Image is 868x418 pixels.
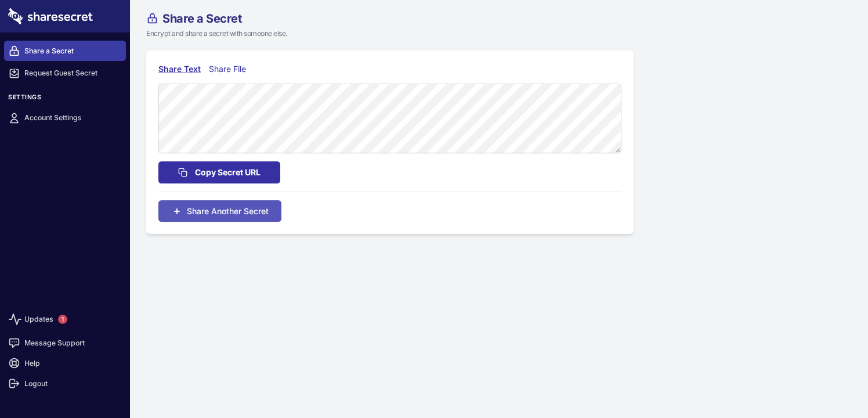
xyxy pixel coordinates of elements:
iframe: Drift Widget Chat Controller [810,360,854,404]
a: Message Support [4,333,126,353]
span: Copy Secret URL [195,166,261,179]
a: Account Settings [4,108,126,128]
h3: Settings [4,93,126,106]
span: Share a Secret [162,13,241,24]
button: Copy Secret URL [158,161,280,183]
a: Request Guest Secret [4,63,126,84]
a: Share a Secret [4,41,126,61]
a: Help [4,353,126,373]
span: Share Another Secret [187,205,269,217]
a: Logout [4,373,126,394]
p: Encrypt and share a secret with someone else. [146,28,699,39]
div: Share File [209,63,251,75]
a: Updates1 [4,306,126,333]
div: Share Text [158,63,201,75]
button: Share Another Secret [158,200,281,222]
span: 1 [58,315,67,324]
